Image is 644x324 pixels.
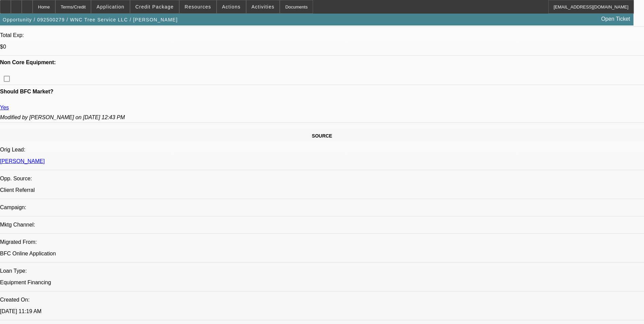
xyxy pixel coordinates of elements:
span: Opportunity / 092500279 / WNC Tree Service LLC / [PERSON_NAME] [3,17,178,22]
span: Resources [185,4,211,10]
button: Activities [246,0,280,13]
span: SOURCE [312,133,332,139]
button: Resources [180,0,216,13]
span: Actions [222,4,241,10]
span: Application [96,4,124,10]
span: Credit Package [135,4,174,10]
button: Credit Package [130,0,179,13]
button: Actions [217,0,246,13]
button: Application [91,0,129,13]
a: Open Ticket [599,13,633,25]
span: Activities [252,4,275,10]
